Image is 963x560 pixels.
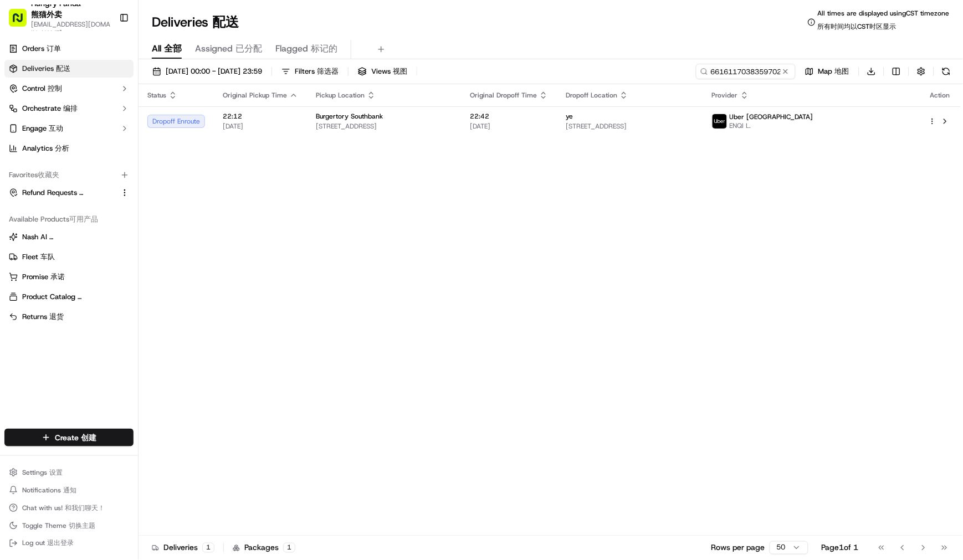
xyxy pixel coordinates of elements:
span: Chat with us! [22,504,105,512]
span: 纳什人工智能 [49,232,93,242]
span: • [92,202,96,210]
span: Toggle Theme [22,521,95,530]
img: Nash [11,11,33,33]
span: 分析 [55,143,69,153]
span: 配送 [212,13,239,31]
a: Powered byPylon [78,274,134,283]
img: Asif Zaman Khan [11,191,29,209]
button: Chat with us! 和我们聊天！ [4,500,134,516]
span: 筛选器 [317,66,339,76]
span: 已分配 [235,43,262,54]
span: Deliveries [22,64,70,74]
span: Knowledge Base [22,248,85,259]
div: Past conversations [11,144,74,153]
span: [DATE] 00:00 - [DATE] 23:59 [166,66,262,76]
button: Fleet 车队 [4,248,134,266]
div: Available Products [4,210,134,228]
div: We're available if you need us! [50,117,152,126]
div: Start new chat [50,106,182,117]
button: Filters 筛选器 [276,64,344,79]
button: Engage 互动 [4,120,134,137]
button: Product Catalog 产品目录 [4,288,134,306]
div: Deliveries [152,542,214,553]
span: Orchestrate [22,104,78,114]
span: 通知 [63,486,76,495]
span: 设置 [49,468,63,477]
div: 1 [202,543,214,553]
a: Refund Requests 退款请求 [9,188,116,198]
span: 承诺 [50,272,65,281]
span: 退出登录 [47,539,74,548]
span: Engage [22,124,63,133]
span: Orders [22,44,61,54]
span: Original Pickup Time [223,91,287,100]
div: 💻 [94,249,103,258]
span: Provider [712,91,738,100]
span: [PERSON_NAME] [34,202,90,210]
button: Toggle Theme 切换主题 [4,518,134,533]
span: 控制 [48,84,62,93]
img: 8016278978528_b943e370aa5ada12b00a_72.png [23,106,43,126]
span: 地图 [835,66,849,76]
div: Page 1 of 1 [822,542,859,553]
span: Promise [22,272,65,282]
span: 22:42 [470,112,548,121]
span: Fleet [22,252,55,262]
button: Map 地图 [800,64,854,79]
p: Rows per page [711,542,765,553]
span: Views [371,66,407,76]
button: [DATE] 00:00 - [DATE] 23:59 [147,64,267,79]
button: Refresh [939,64,954,79]
span: Uber [GEOGRAPHIC_DATA] [730,112,813,121]
button: Nash AI 纳什人工智能 [4,228,134,246]
button: Log out 退出登录 [4,536,134,551]
span: Original Dropoff Time [470,91,537,100]
span: All times are displayed using CST timezone [818,9,950,35]
span: Returns [22,312,64,322]
span: Create [55,432,96,443]
span: 互动 [49,124,63,133]
span: ye [566,112,573,121]
span: 编排 [63,104,78,113]
span: 全部 [164,43,182,54]
a: Fleet 车队 [9,252,129,262]
span: Burgertory Southbank [316,112,383,121]
button: Orchestrate 编排 [4,100,134,117]
button: Refund Requests 退款请求 [4,184,134,202]
span: 和我们聊天！ [65,504,105,512]
span: 配送 [56,64,70,73]
span: Assigned [195,42,262,55]
span: [STREET_ADDRESS] [316,122,452,131]
span: 订单 [47,44,61,53]
span: 标记的 [311,43,337,54]
a: Nash AI 纳什人工智能 [9,232,129,242]
button: Notifications 通知 [4,482,134,498]
span: [EMAIL_ADDRESS][DOMAIN_NAME] [31,20,110,38]
span: • [37,172,40,181]
a: 📗Knowledge Base [7,243,89,263]
button: Control 控制 [4,80,134,97]
span: 视图 [393,66,407,76]
p: Welcome 👋 [11,44,202,62]
span: API Documentation [105,248,178,259]
span: 车队 [40,252,55,261]
span: Pickup Location [316,91,365,100]
a: Promise 承诺 [9,272,129,282]
span: Refund Requests [22,188,92,198]
button: See all [172,142,202,155]
h1: Deliveries [152,13,239,31]
a: Deliveries 配送 [4,60,134,78]
span: Pylon [110,275,134,283]
span: Product Catalog [22,292,92,302]
a: Returns 退货 [9,312,129,322]
input: Got a question? Start typing here... [29,71,199,83]
span: Control [22,84,62,94]
span: Flagged [275,42,337,55]
span: Status [147,91,166,100]
span: [STREET_ADDRESS] [566,122,694,131]
a: 💻API Documentation [89,243,182,263]
div: Favorites [4,166,134,184]
span: 退货 [49,312,64,321]
a: Analytics 分析 [4,140,134,157]
button: Views 视图 [353,64,412,79]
